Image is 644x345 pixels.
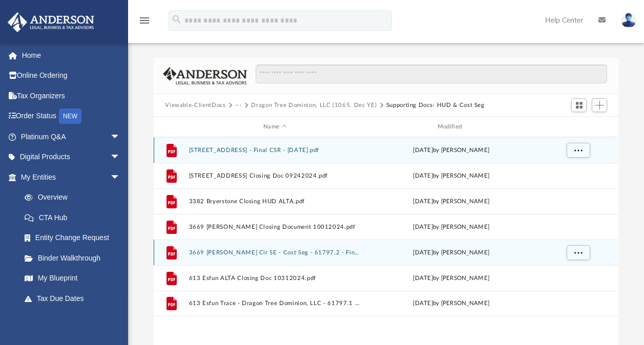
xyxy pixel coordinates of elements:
[256,64,607,84] input: Search files and folders
[5,12,97,32] img: Anderson Advisors Platinum Portal
[365,171,537,181] div: [DATE] by [PERSON_NAME]
[14,248,136,268] a: Binder Walkthrough
[7,85,136,106] a: Tax Organizers
[189,122,361,132] div: Name
[7,126,136,147] a: Platinum Q&Aarrow_drop_down
[189,275,361,282] button: 613 Esfun ALTA Closing Doc 10312024.pdf
[110,126,131,147] span: arrow_drop_down
[59,109,81,124] div: NEW
[189,300,361,307] button: 613 Esfun Trace - Dragon Tree Dominion, LLC - 61797.1 - Final CSR - [DATE].pdf
[7,167,136,187] a: My Entitiesarrow_drop_down
[7,309,131,329] a: My Anderson Teamarrow_drop_down
[7,66,136,86] a: Online Ordering
[365,248,537,257] div: [DATE] by [PERSON_NAME]
[7,106,136,127] a: Order StatusNEW
[365,274,537,283] div: [DATE] by [PERSON_NAME]
[14,288,136,309] a: Tax Due Dates
[592,98,607,113] button: Add
[165,101,225,110] button: Viewable-ClientDocs
[189,249,361,256] button: 3669 [PERSON_NAME] Cir SE - Cost Seg - 61797.2 - Final CSR - 11-31-2024.pdf
[14,207,136,228] a: CTA Hub
[189,224,361,230] button: 3669 [PERSON_NAME] Closing Document 10012024.pdf
[235,101,242,110] button: ···
[7,45,136,66] a: Home
[7,147,136,167] a: Digital Productsarrow_drop_down
[365,197,537,206] div: [DATE] by [PERSON_NAME]
[14,268,131,289] a: My Blueprint
[567,245,590,261] button: More options
[158,122,184,132] div: id
[365,299,537,308] div: [DATE] by [PERSON_NAME]
[14,187,136,208] a: Overview
[251,101,377,110] button: Dragon Tree Dominion, LLC (1065, Dec YE)
[189,198,361,205] button: 3382 Bryerstone Closing HUD ALTA.pdf
[365,122,537,132] div: Modified
[365,146,537,155] div: [DATE] by [PERSON_NAME]
[365,223,537,232] div: [DATE] by [PERSON_NAME]
[110,309,131,330] span: arrow_drop_down
[621,13,636,28] img: User Pic
[110,167,131,188] span: arrow_drop_down
[571,98,587,113] button: Switch to Grid View
[110,147,131,168] span: arrow_drop_down
[189,172,361,179] button: [STREET_ADDRESS] Closing Doc 09242024.pdf
[138,19,151,27] a: menu
[386,101,485,110] button: Supporting Docs- HUD & Cost Seg
[542,122,614,132] div: id
[14,228,136,248] a: Entity Change Request
[567,143,590,158] button: More options
[189,147,361,154] button: [STREET_ADDRESS] - Final CSR - [DATE].pdf
[138,14,151,27] i: menu
[171,14,182,25] i: search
